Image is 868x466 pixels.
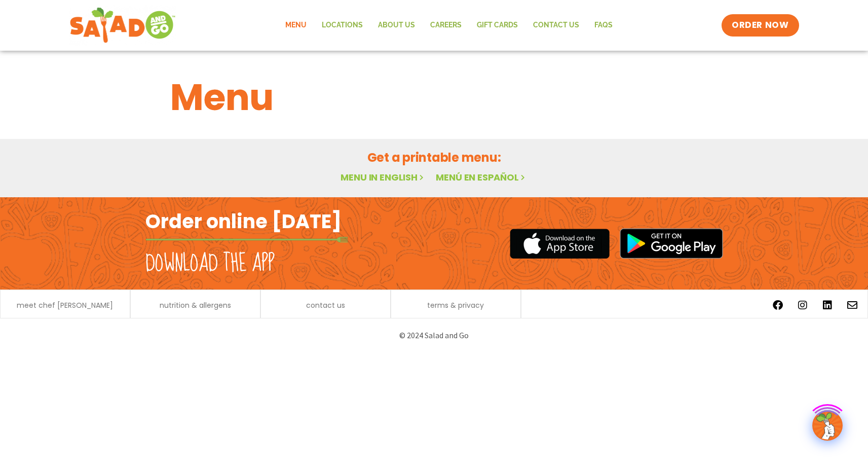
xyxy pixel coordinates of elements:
[278,14,620,37] nav: Menu
[170,149,698,166] h2: Get a printable menu:
[69,5,176,46] img: new-SAG-logo-768×292
[427,302,484,309] a: terms & privacy
[150,329,718,342] p: © 2024 Salad and Go
[170,70,698,125] h1: Menu
[620,228,723,259] img: google_play
[341,171,426,184] a: Menu in English
[587,14,620,37] a: FAQs
[145,209,342,234] h2: Order online [DATE]
[370,14,423,37] a: About Us
[278,14,314,37] a: Menu
[145,237,348,242] img: fork
[306,302,345,309] a: contact us
[160,302,231,309] a: nutrition & allergens
[145,249,275,278] h2: Download the app
[17,302,113,309] a: meet chef [PERSON_NAME]
[423,14,469,37] a: Careers
[314,14,370,37] a: Locations
[469,14,525,37] a: GIFT CARDS
[510,227,610,260] img: appstore
[436,171,527,184] a: Menú en español
[525,14,587,37] a: Contact Us
[732,19,788,31] span: ORDER NOW
[722,14,799,37] a: ORDER NOW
